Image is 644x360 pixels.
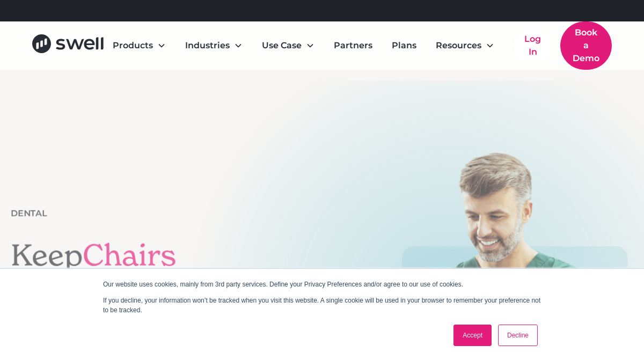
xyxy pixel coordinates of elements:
div: Dental [11,207,47,220]
span: Chairs Full [11,236,176,310]
div: Products [113,39,153,52]
h1: Keep And Employees Happy [11,237,270,346]
a: Partners [325,35,381,56]
a: Decline [498,325,538,346]
a: Accept [453,325,492,346]
p: If you decline, your information won’t be tracked when you visit this website. A single cookie wi... [103,296,541,315]
div: Industries [177,35,251,56]
div: Resources [427,35,503,56]
a: home [32,34,104,57]
div: Resources [436,39,481,52]
a: Plans [383,35,425,56]
a: Log In [514,28,552,63]
p: Our website uses cookies, mainly from 3rd party services. Define your Privacy Preferences and/or ... [103,280,541,289]
div: Use Case [253,35,323,56]
div: Industries [185,39,230,52]
div: Use Case [262,39,302,52]
a: Book a Demo [560,21,612,70]
div: Products [104,35,174,56]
